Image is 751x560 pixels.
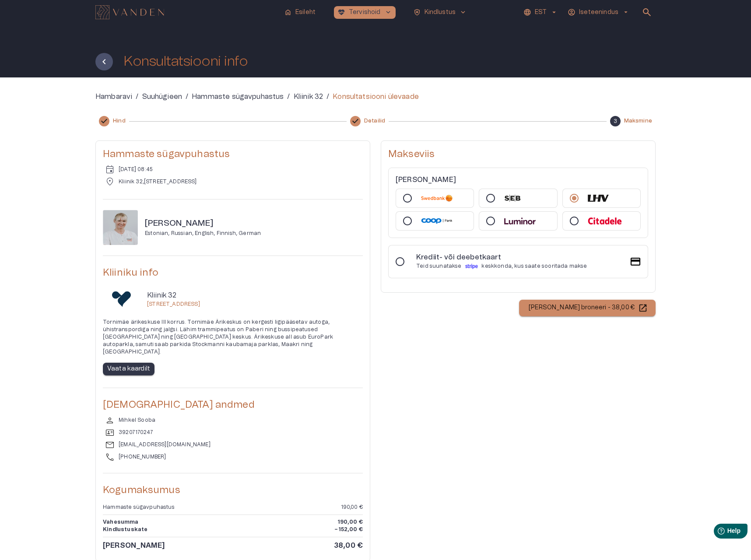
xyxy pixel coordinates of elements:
button: ecg_heartTervishoidkeyboard_arrow_down [334,6,396,19]
img: swed_ob_ee payment method [421,195,453,202]
p: Tervishoid [349,8,381,17]
p: [DATE] 08:45 [119,166,153,173]
span: health_and_safety [413,8,421,16]
p: Esileht [295,8,316,17]
span: event [105,164,115,175]
h6: [PERSON_NAME] [145,218,261,230]
img: stripe payment method [463,262,480,270]
p: / [136,91,138,102]
p: 190,00 € [337,518,363,526]
p: [PHONE_NUMBER] [119,453,166,461]
img: Vanden logo [95,5,164,19]
button: EST [522,6,559,19]
iframe: Help widget launcher [683,520,751,545]
a: Navigate to homepage [95,6,277,18]
p: Kliinik 32 [147,290,200,301]
p: Estonian, Russian, English, Finnish, German [145,230,261,237]
a: Hammaste sügavpuhastus [192,91,284,102]
span: arrow_drop_down [622,8,630,16]
img: doctor [103,210,138,245]
a: Suuhügieen [142,91,182,102]
p: 39207170247 [119,429,153,436]
h1: Konsultatsiooni info [123,54,248,69]
p: Iseteenindus [579,8,618,17]
button: Iseteenindusarrow_drop_down [566,6,631,19]
h5: Kliiniku info [103,266,363,279]
button: homeEsileht [281,6,320,19]
p: / [326,91,329,102]
p: Mihkel Sooba [119,416,155,424]
p: 190,00 € [341,504,363,511]
button: open search modal [638,3,656,21]
span: Maksmine [624,117,652,125]
p: [STREET_ADDRESS] [147,301,200,308]
span: call [105,452,115,462]
span: search [642,7,652,17]
p: Vaata kaardilt [107,364,150,374]
p: Kindlustus [425,8,456,17]
p: Kliinik 32 , [STREET_ADDRESS] [119,178,197,185]
img: coop_ob_ee payment method [421,218,453,224]
p: Hammaste sügavpuhastus [103,504,175,511]
p: [EMAIL_ADDRESS][DOMAIN_NAME] [119,441,211,448]
button: health_and_safetyKindlustuskeyboard_arrow_down [410,6,471,19]
img: lhv_ob_ee payment method [588,195,609,202]
h6: 38,00 € [334,541,363,550]
h6: Krediit- või deebetkaart [416,252,587,262]
p: EST [535,8,547,17]
span: keyboard_arrow_down [384,8,392,16]
h5: Makseviis [388,148,648,161]
p: Teid suunatakse [416,262,462,270]
img: seb_ob_ee payment method [504,195,521,202]
p: Konsultatsiooni ülevaade [333,91,419,102]
h5: [DEMOGRAPHIC_DATA] andmed [103,399,363,411]
span: mail [105,440,115,450]
text: 3 [614,119,617,124]
span: id_card [105,427,115,438]
button: Vaata kaardilt [103,363,154,375]
h6: [PERSON_NAME] [103,541,165,550]
p: Vahesumma [103,518,139,526]
p: Kindlustuskate [103,526,147,533]
button: [PERSON_NAME] broneeri - 38,00 € [519,300,656,316]
img: Kliinik 32 logo [112,290,131,308]
p: −152,00 € [335,526,363,533]
a: Hambaravi [95,91,132,102]
h6: [PERSON_NAME] [396,175,456,185]
h5: Hammaste sügavpuhastus [103,148,363,161]
p: / [287,91,290,102]
button: Tagasi [95,53,113,70]
span: Tornimäe ärikeskuse III korrus. Tornimäe Ärikeskus on kergesti ligipääsetav autoga, ühistranspord... [103,319,333,355]
p: keskkonda, kus saate sooritada makse [481,262,587,270]
p: / [186,91,188,102]
img: citadele_ob_ee payment method [588,217,622,224]
h5: Kogumaksumus [103,484,363,497]
span: Hind [113,117,126,125]
img: luminor_ob_ee payment method [504,217,536,224]
p: [PERSON_NAME] broneeri - 38,00 € [529,303,635,312]
span: location_on [105,176,115,187]
span: Detailid [364,117,385,125]
span: person [105,415,115,426]
span: keyboard_arrow_down [459,8,467,16]
a: Kliinik 32 [294,91,323,102]
span: home [284,8,292,16]
span: ecg_heart [337,8,345,16]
